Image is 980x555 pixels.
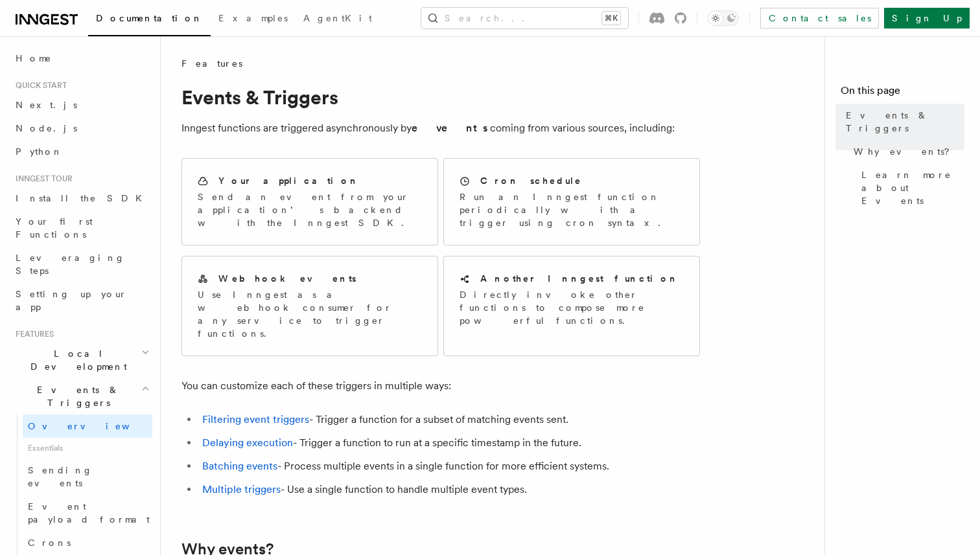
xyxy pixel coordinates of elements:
a: Learn more about Events [856,163,964,212]
span: Install the SDK [16,193,150,203]
span: Events & Triggers [846,109,964,135]
span: Local Development [10,347,141,373]
a: Contact sales [760,8,879,28]
p: You can customize each of these triggers in multiple ways: [181,377,700,395]
h2: Your application [218,174,359,187]
strong: events [412,122,490,134]
span: Overview [28,421,161,431]
span: Events & Triggers [10,383,141,409]
a: Batching events [202,460,277,472]
span: Essentials [23,438,152,459]
kbd: ⌘K [602,12,620,25]
li: - Trigger a function for a subset of matching events sent. [198,411,700,429]
a: Examples [211,4,296,35]
a: Leveraging Steps [10,246,152,282]
a: Documentation [88,4,211,36]
li: - Use a single function to handle multiple event types. [198,481,700,499]
a: Delaying execution [202,436,293,449]
p: Inngest functions are triggered asynchronously by coming from various sources, including: [181,119,700,137]
span: Quick start [10,80,67,91]
span: Python [16,146,63,157]
button: Toggle dark mode [708,10,739,26]
a: Sending events [23,459,152,495]
a: Another Inngest functionDirectly invoke other functions to compose more powerful functions. [443,256,700,356]
a: Webhook eventsUse Inngest as a webhook consumer for any service to trigger functions. [181,256,438,356]
p: Directly invoke other functions to compose more powerful functions. [460,288,684,327]
a: Your first Functions [10,210,152,246]
h1: Events & Triggers [181,85,700,109]
h2: Webhook events [218,272,356,285]
span: Sending events [28,465,93,488]
a: Python [10,140,152,163]
a: Filtering event triggers [202,413,309,425]
a: Next.js [10,93,152,117]
a: Setting up your app [10,282,152,319]
span: Examples [218,13,288,23]
a: Install the SDK [10,187,152,210]
span: AgentKit [303,13,372,23]
p: Run an Inngest function periodically with a trigger using cron syntax. [460,190,684,229]
span: Your first Functions [16,216,93,240]
a: Node.js [10,117,152,140]
button: Events & Triggers [10,378,152,414]
a: Overview [23,414,152,438]
span: Crons [28,538,71,548]
a: Your applicationSend an event from your application’s backend with the Inngest SDK. [181,158,438,245]
li: - Trigger a function to run at a specific timestamp in the future. [198,434,700,452]
button: Search...⌘K [421,8,628,28]
span: Learn more about Events [861,168,964,207]
a: Multiple triggers [202,483,281,495]
a: Cron scheduleRun an Inngest function periodically with a trigger using cron syntax. [443,158,700,245]
a: Home [10,47,152,70]
li: - Process multiple events in a single function for more efficient systems. [198,457,700,475]
span: Event payload format [28,501,150,525]
span: Features [10,329,54,339]
p: Send an event from your application’s backend with the Inngest SDK. [198,190,422,229]
span: Leveraging Steps [16,253,125,276]
a: Events & Triggers [841,104,964,140]
span: Next.js [16,100,77,110]
h4: On this page [841,83,964,104]
span: Inngest tour [10,174,73,184]
span: Setting up your app [16,289,127,312]
span: Home [16,52,52,65]
h2: Cron schedule [480,174,582,187]
p: Use Inngest as a webhook consumer for any service to trigger functions. [198,288,422,340]
a: Sign Up [884,8,970,28]
span: Why events? [854,145,959,158]
button: Local Development [10,342,152,378]
span: Features [181,57,242,70]
span: Node.js [16,123,77,133]
h2: Another Inngest function [480,272,679,285]
a: Event payload format [23,495,152,531]
a: Crons [23,531,152,554]
a: Why events? [848,140,964,163]
a: AgentKit [296,4,380,35]
span: Documentation [96,13,203,23]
